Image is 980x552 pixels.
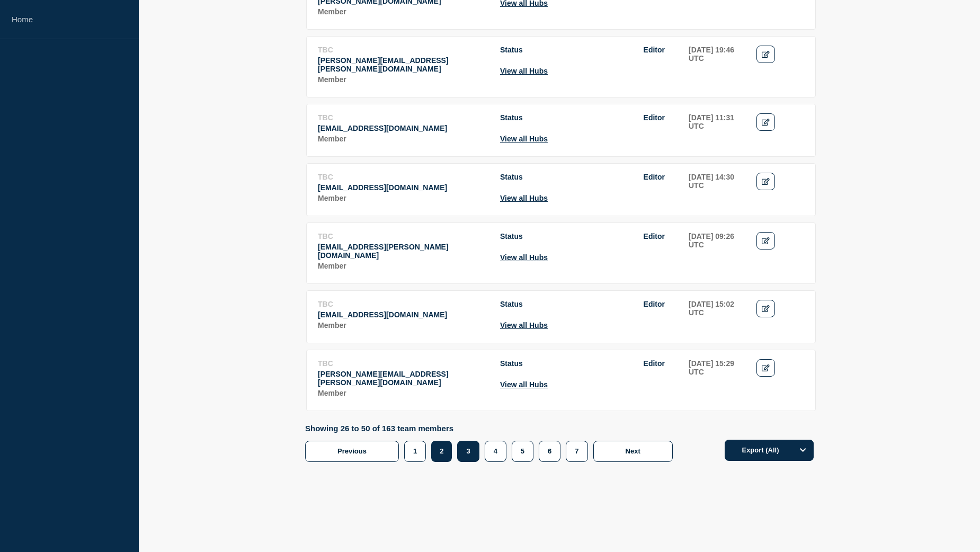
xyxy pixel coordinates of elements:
[337,447,367,455] span: Previous
[318,300,488,308] p: Name: TBC
[318,7,488,16] p: Role: Member
[756,300,775,317] a: Edit
[318,321,488,330] p: Role: Member
[756,113,775,131] a: Edit
[756,173,775,190] a: Edit
[644,173,665,181] span: Editor
[318,232,333,241] span: TBC
[500,113,523,122] span: Status
[305,441,399,462] button: Previous
[500,173,665,181] li: Access to Hub Status with role Editor
[500,232,665,241] li: Access to Hub Status with role Editor
[500,232,523,241] span: Status
[318,173,333,181] span: TBC
[318,75,488,84] p: Role: Member
[644,113,665,122] span: Editor
[318,243,488,260] p: Email: wassim.doughan@bottomline.com
[792,440,814,461] button: Options
[305,424,678,433] p: Showing 26 to 50 of 163 team members
[500,67,548,75] button: View all Hubs
[404,441,426,462] button: 1
[500,300,665,308] li: Access to Hub Status with role Editor
[593,441,673,462] button: Next
[725,440,814,461] button: Export (All)
[318,113,333,122] span: TBC
[318,262,488,270] p: Role: Member
[318,300,333,308] span: TBC
[688,113,745,146] td: Last sign-in: 2025-06-19 11:31 UTC
[500,46,523,54] span: Status
[500,359,665,368] li: Access to Hub Status with role Editor
[539,441,560,462] button: 6
[318,359,333,368] span: TBC
[688,232,745,273] td: Last sign-in: 2025-08-05 09:26 UTC
[566,441,587,462] button: 7
[457,441,479,462] button: 3
[756,46,775,63] a: Edit
[318,389,488,397] p: Role: Member
[756,172,805,205] td: Actions: Edit
[318,359,488,368] p: Name: TBC
[756,299,805,332] td: Actions: Edit
[500,46,665,54] li: Access to Hub Status with role Editor
[500,173,523,181] span: Status
[512,441,533,462] button: 5
[318,46,333,54] span: TBC
[318,173,488,181] p: Name: TBC
[644,232,665,241] span: Editor
[318,113,488,122] p: Name: TBC
[644,46,665,54] span: Editor
[500,113,665,122] li: Access to Hub Status with role Editor
[318,370,488,387] p: Email: ryan.scheinberg@bottomline.com
[318,194,488,202] p: Role: Member
[318,232,488,241] p: Name: TBC
[688,299,745,332] td: Last sign-in: 2025-02-14 15:02 UTC
[500,380,548,389] button: View all Hubs
[756,113,805,146] td: Actions: Edit
[318,183,488,192] p: Email: jihad.khawaja@bottomline.com
[688,45,745,86] td: Last sign-in: 2025-08-09 19:46 UTC
[500,359,523,368] span: Status
[756,45,805,86] td: Actions: Edit
[500,300,523,308] span: Status
[318,124,488,132] p: Email: ali.fadel@bottomline.com
[318,46,488,54] p: Name: TBC
[756,359,775,377] a: Edit
[644,300,665,308] span: Editor
[688,172,745,205] td: Last sign-in: 2024-12-20 14:30 UTC
[500,194,548,202] button: View all Hubs
[626,447,640,455] span: Next
[431,441,452,462] button: 2
[756,359,805,400] td: Actions: Edit
[688,359,745,400] td: Last sign-in: 2025-07-24 15:29 UTC
[318,135,488,143] p: Role: Member
[756,232,805,273] td: Actions: Edit
[644,359,665,368] span: Editor
[500,253,548,262] button: View all Hubs
[756,232,775,250] a: Edit
[500,135,548,143] button: View all Hubs
[500,321,548,330] button: View all Hubs
[318,310,488,319] p: Email: drilon.lahu@bottomline.com
[318,56,488,73] p: Email: keith.clayton@bottomline.com
[485,441,506,462] button: 4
